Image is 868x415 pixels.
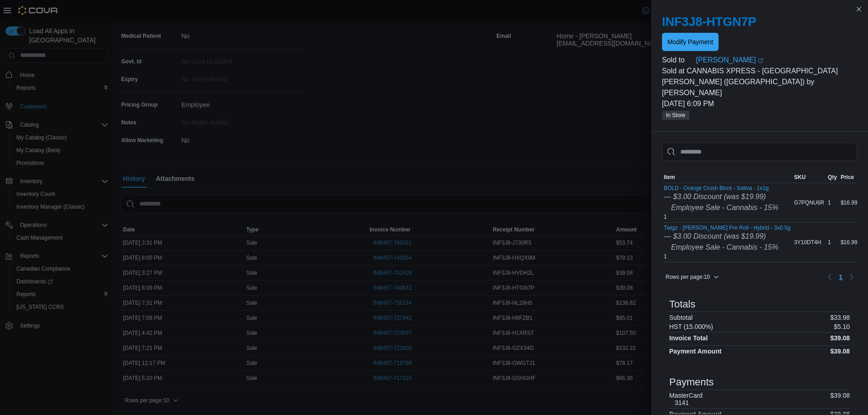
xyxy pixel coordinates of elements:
button: BOLD - Orange Crush Blunt - Sativa - 1x1g [664,185,779,191]
button: Modify Payment [662,33,719,51]
a: [PERSON_NAME]External link [696,55,857,66]
span: In Store [666,111,685,119]
h6: Subtotal [669,314,693,321]
button: Qty [826,172,839,183]
i: Employee Sale - Cannabis - 15% [671,204,779,211]
button: Twigz - [PERSON_NAME] Pre Roll - Hybrid - 3x0.5g [664,225,791,231]
h6: HST (15.000%) [669,323,713,330]
h4: $39.08 [830,334,850,342]
ul: Pagination for table: MemoryTable from EuiInMemoryTable [835,270,846,284]
span: Modify Payment [668,37,713,46]
span: G7PQNU6R [794,199,824,206]
span: In Store [662,111,689,120]
div: 1 [826,197,839,208]
button: Rows per page:10 [662,272,723,282]
span: Rows per page : 10 [666,273,710,281]
input: This is a search bar. As you type, the results lower in the page will automatically filter. [662,143,857,161]
button: Page 1 of 1 [835,270,846,284]
h4: Invoice Total [669,334,708,342]
div: $16.99 [839,197,859,208]
span: Qty [828,174,837,181]
p: $5.10 [834,323,850,330]
p: $33.98 [830,314,850,321]
div: 1 [664,185,779,220]
div: — $3.00 Discount (was $19.99) [664,191,779,202]
h3: Totals [669,299,695,310]
h6: 3141 [675,399,703,406]
button: Close this dialog [853,4,864,15]
div: $16.99 [839,237,859,248]
nav: Pagination for table: MemoryTable from EuiInMemoryTable [824,270,857,284]
button: Previous page [824,272,835,282]
button: Price [839,172,859,183]
div: Sold to [662,55,694,66]
p: $39.08 [830,392,850,406]
button: SKU [792,172,826,183]
div: — $3.00 Discount (was $19.99) [664,231,791,242]
button: Item [662,172,792,183]
svg: External link [758,58,763,63]
span: Item [664,174,675,181]
h2: INF3J8-HTGN7P [662,15,857,29]
h3: Payments [669,377,714,388]
p: [DATE] 6:09 PM [662,98,857,109]
div: 1 [826,237,839,248]
span: SKU [794,174,806,181]
span: 3Y10DT4H [794,239,821,246]
div: 1 [664,225,791,260]
h4: $39.08 [830,348,850,355]
span: 1 [839,272,842,282]
button: Next page [846,272,857,282]
h4: Payment Amount [669,348,722,355]
h6: MasterCard [669,392,703,399]
p: Sold at CANNABIS XPRESS - [GEOGRAPHIC_DATA][PERSON_NAME] ([GEOGRAPHIC_DATA]) by [PERSON_NAME] [662,66,857,98]
span: Price [841,174,854,181]
i: Employee Sale - Cannabis - 15% [671,243,779,251]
